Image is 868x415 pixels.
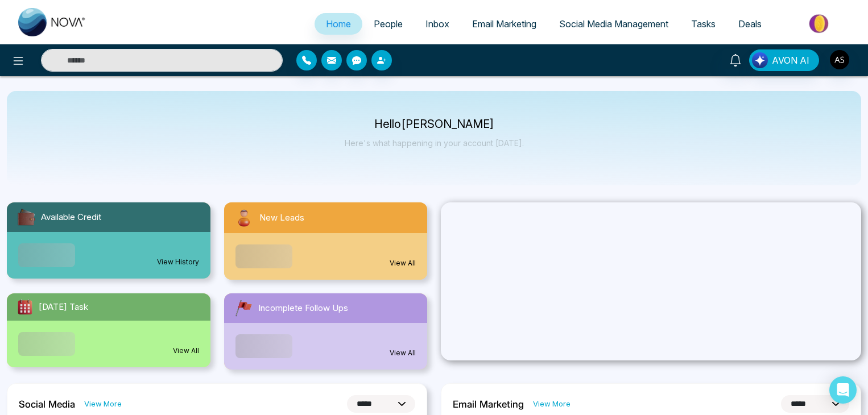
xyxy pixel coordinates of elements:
span: Available Credit [41,211,101,224]
img: User Avatar [830,50,849,69]
a: Tasks [680,13,727,35]
a: Email Marketing [461,13,548,35]
a: Home [315,13,362,35]
a: View More [84,399,122,409]
img: followUps.svg [233,298,254,318]
a: New LeadsView All [217,202,435,280]
a: View All [173,346,199,356]
button: AVON AI [749,49,819,71]
a: People [362,13,414,35]
span: Deals [738,18,762,30]
span: Tasks [691,18,716,30]
a: View All [390,258,416,268]
img: Lead Flow [752,52,768,68]
h2: Social Media [19,399,75,410]
img: Market-place.gif [779,11,861,36]
a: Social Media Management [548,13,680,35]
span: New Leads [259,211,304,225]
span: [DATE] Task [39,301,88,314]
span: Home [326,18,351,30]
div: Open Intercom Messenger [829,376,857,404]
a: View More [533,399,571,409]
img: Nova CRM Logo [18,8,86,36]
a: Inbox [414,13,461,35]
a: View History [157,257,199,267]
span: Inbox [425,18,449,30]
h2: Email Marketing [453,399,524,410]
img: newLeads.svg [233,207,255,229]
span: Incomplete Follow Ups [258,302,348,315]
p: Hello [PERSON_NAME] [345,119,524,129]
p: Here's what happening in your account [DATE]. [345,138,524,148]
img: todayTask.svg [16,298,34,316]
a: Incomplete Follow UpsView All [217,293,435,370]
a: Deals [727,13,773,35]
span: Social Media Management [559,18,668,30]
a: View All [390,348,416,358]
span: People [374,18,403,30]
img: availableCredit.svg [16,207,36,227]
span: Email Marketing [472,18,536,30]
span: AVON AI [772,53,809,67]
